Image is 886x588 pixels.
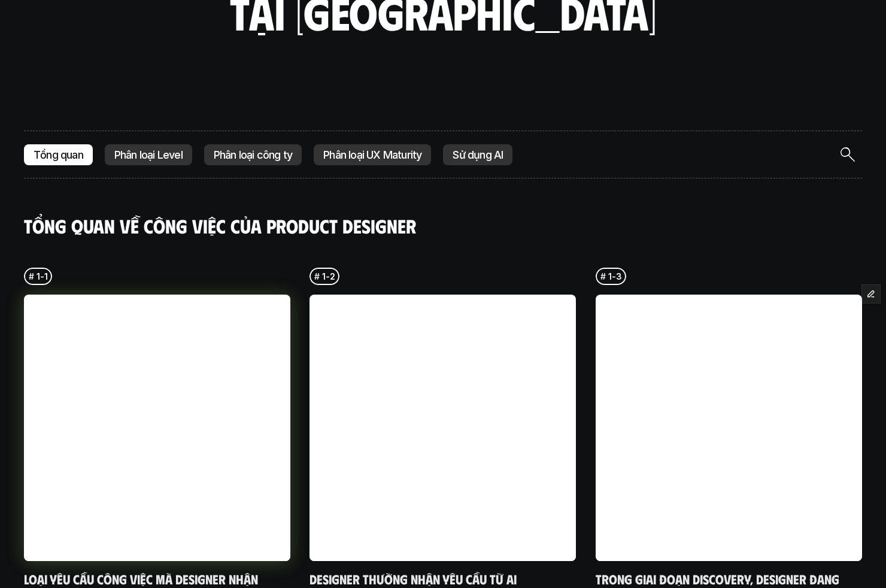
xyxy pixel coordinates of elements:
[608,270,621,283] p: 1-3
[836,143,860,166] button: Search Icon
[310,571,576,587] h5: Designer thường nhận yêu cầu từ ai
[37,270,47,283] p: 1-1
[323,270,335,283] p: 1-2
[841,147,855,162] img: icon entry point for Site Search
[310,268,576,587] a: #1-2Made with Flourish Designer thường nhận yêu cầu từ ai
[443,144,512,166] a: Sử dụng AI
[34,149,83,161] p: Tổng quan
[29,272,34,281] h6: #
[600,272,606,281] h6: #
[314,272,320,281] h6: #
[204,144,302,166] a: Phân loại công ty
[24,144,93,166] a: Tổng quan
[453,149,503,161] p: Sử dụng AI
[323,149,421,161] p: Phân loại UX Maturity
[114,149,183,161] p: Phân loại Level
[105,144,192,166] a: Phân loại Level
[314,144,431,166] a: Phân loại UX Maturity
[214,149,292,161] p: Phân loại công ty
[24,214,862,237] h4: Tổng quan về công việc của Product Designer
[862,285,880,303] button: Edit Framer Content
